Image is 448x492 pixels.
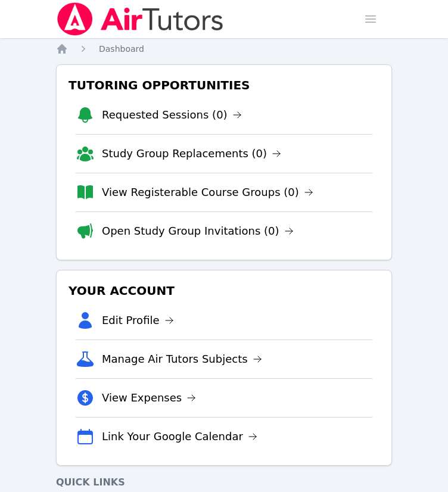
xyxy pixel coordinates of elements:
a: View Registerable Course Groups (0) [102,184,313,201]
a: Edit Profile [102,312,174,329]
a: Study Group Replacements (0) [102,145,281,162]
a: Manage Air Tutors Subjects [102,351,262,368]
a: Link Your Google Calendar [102,428,257,445]
img: Air Tutors [56,2,225,36]
a: Requested Sessions (0) [102,107,242,123]
a: View Expenses [102,390,196,406]
span: Dashboard [99,44,144,54]
h3: Tutoring Opportunities [66,74,382,96]
h3: Your Account [66,280,382,301]
h4: Quick Links [56,475,392,490]
a: Dashboard [99,43,144,55]
nav: Breadcrumb [56,43,392,55]
a: Open Study Group Invitations (0) [102,223,294,239]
